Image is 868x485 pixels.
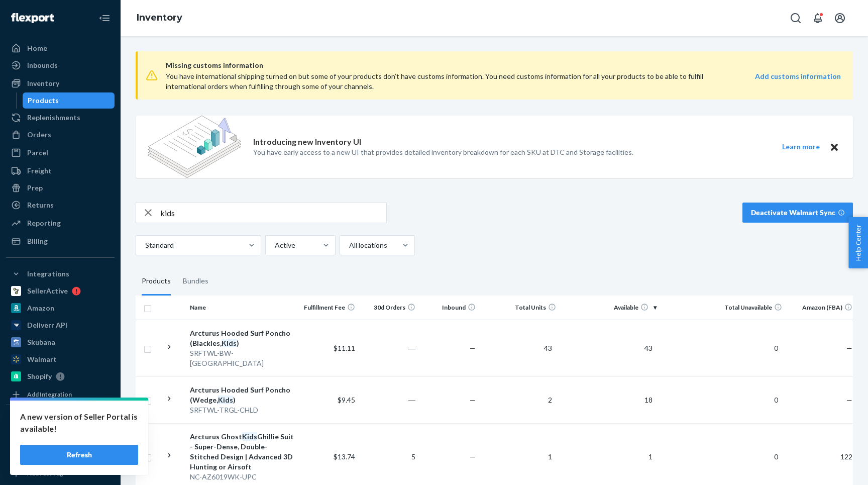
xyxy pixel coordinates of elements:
a: Shopify [6,368,115,384]
a: Reporting [6,215,115,231]
span: — [846,396,852,404]
img: new-reports-banner-icon.82668bd98b6a51aee86340f2a7b77ae3.png [148,116,241,178]
span: 1 [644,452,657,461]
a: Prep [6,180,115,196]
div: You have international shipping turned on but some of your products don’t have customs informatio... [166,71,706,91]
td: ― [359,320,419,376]
a: Orders [6,127,115,143]
p: A new version of Seller Portal is available! [20,411,138,435]
span: — [846,344,852,352]
a: Replenishments [6,110,115,126]
a: Home [6,40,115,56]
a: Billing [6,233,115,249]
button: Open notifications [808,8,828,28]
th: Total Units [480,296,560,320]
div: Bundles [183,267,208,296]
button: Refresh [20,445,138,465]
button: Close Navigation [94,8,115,28]
a: Freight [6,163,115,179]
th: Inbound [419,296,480,320]
span: 2 [544,396,556,404]
div: Parcel [27,148,48,158]
div: Orders [27,130,51,140]
div: Arcturus Hooded Surf Poncho (Wedge, ) [190,385,295,405]
input: All locations [348,240,349,250]
div: Arcturus Hooded Surf Poncho (Blackies, ) [190,328,295,348]
p: Introducing new Inventory UI [253,136,361,148]
button: Help Center [848,217,868,268]
a: Inventory [6,75,115,91]
div: Reporting [27,218,61,228]
img: Flexport logo [11,13,54,23]
div: Skubana [27,337,55,347]
a: SellerActive [6,283,115,299]
div: Add Integration [27,390,72,399]
span: $11.11 [334,344,355,352]
div: SRFTWL-BW-[GEOGRAPHIC_DATA] [190,348,295,368]
a: Add Fast Tag [6,467,115,479]
a: Products [23,92,115,109]
a: Amazon [6,300,115,316]
p: You have early access to a new UI that provides detailed inventory breakdown for each SKU at DTC ... [253,147,633,157]
em: Kids [218,396,233,404]
span: $13.74 [334,452,355,461]
button: Fast Tags [6,413,115,429]
th: Fulfillment Fee [299,296,359,320]
a: Inbounds [6,57,115,73]
a: Walmart [6,351,115,367]
a: Returns [6,197,115,213]
th: Amazon (FBA) [786,296,856,320]
a: Add customs information [755,71,841,91]
div: Walmart [27,354,57,364]
em: Kids [242,432,257,441]
th: Total Unavailable [661,296,786,320]
div: SRFTWL-TRGL-CHLD [190,405,295,415]
div: Arcturus Ghost Ghillie Suit - Super-Dense, Double-Stitched Design | Advanced 3D Hunting or Airsoft [190,432,295,472]
a: Skubana [6,334,115,350]
span: — [470,452,476,461]
a: Inventory [137,12,182,23]
input: Search inventory by name or sku [160,203,386,223]
th: 30d Orders [359,296,419,320]
a: eBay Fast Tags [6,430,115,446]
div: Integrations [27,269,69,279]
span: 0 [770,396,782,404]
span: 43 [540,344,556,352]
span: 43 [640,344,657,352]
span: — [470,396,476,404]
ol: breadcrumbs [129,4,190,33]
div: Products [142,267,171,296]
span: — [470,344,476,352]
span: $9.45 [338,396,355,404]
em: KIds [222,339,237,347]
div: Inventory [27,78,59,88]
a: Add Integration [6,389,115,401]
button: Close [828,141,841,153]
strong: Add customs information [755,72,841,80]
button: Open Search Box [786,8,806,28]
span: 0 [770,344,782,352]
div: NC-AZ6019WK-UPC [190,472,295,482]
th: Available [560,296,661,320]
div: Shopify [27,371,52,381]
div: Freight [27,166,52,176]
input: Standard [144,240,145,250]
span: 1 [544,452,556,461]
div: SellerActive [27,286,68,296]
a: Shopify Fast Tags [6,447,115,463]
div: Inbounds [27,60,58,70]
div: Billing [27,236,48,246]
button: Open account menu [830,8,850,28]
div: Replenishments [27,113,80,123]
div: Amazon [27,303,54,313]
a: Parcel [6,145,115,161]
button: Integrations [6,266,115,282]
div: Products [28,95,59,106]
span: 18 [640,396,657,404]
input: Active [274,240,275,250]
a: Deliverr API [6,317,115,333]
button: Deactivate Walmart Sync [742,203,853,223]
th: Name [186,296,299,320]
div: Prep [27,183,43,193]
